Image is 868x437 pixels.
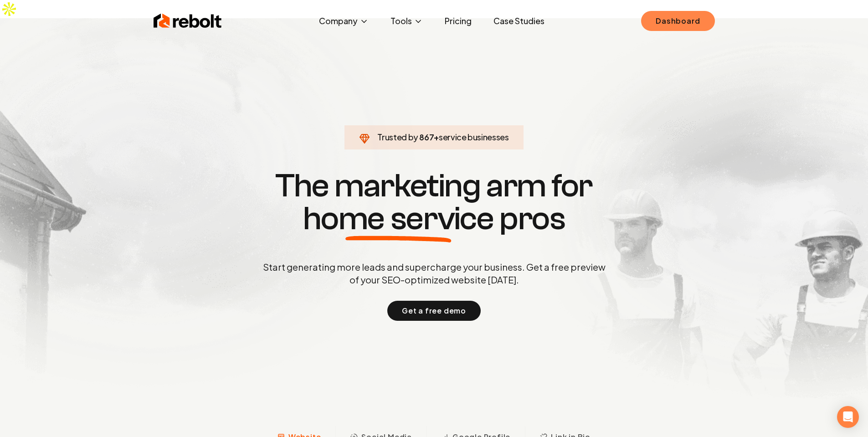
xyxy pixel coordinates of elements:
[261,261,607,286] p: Start generating more leads and supercharge your business. Get a free preview of your SEO-optimiz...
[837,406,859,428] div: Open Intercom Messenger
[303,202,494,235] span: home service
[377,132,418,142] span: Trusted by
[216,170,653,235] h1: The marketing arm for pros
[641,11,714,31] a: Dashboard
[419,131,434,144] span: 867
[437,12,479,30] a: Pricing
[387,301,481,321] button: Get a free demo
[154,12,222,30] img: Rebolt Logo
[486,12,552,30] a: Case Studies
[434,132,439,142] span: +
[439,132,509,142] span: service businesses
[312,12,376,30] button: Company
[383,12,430,30] button: Tools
